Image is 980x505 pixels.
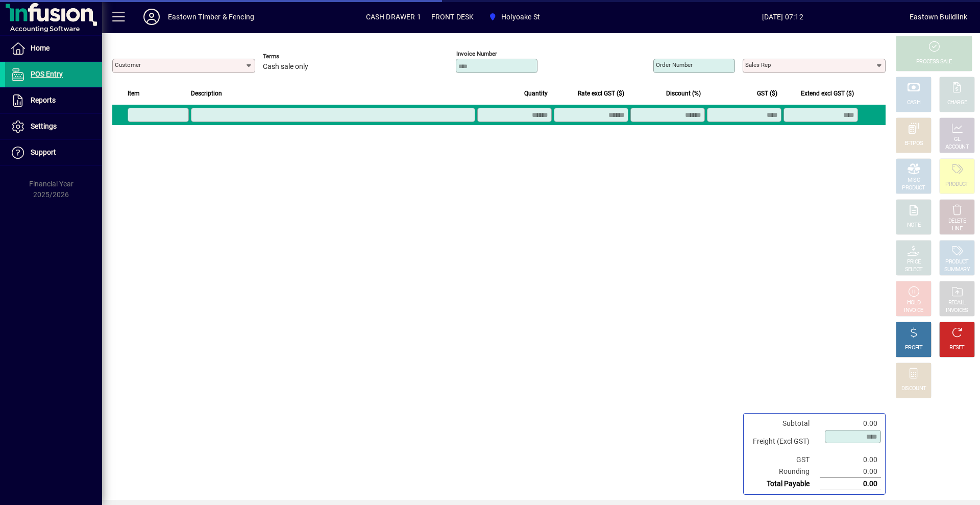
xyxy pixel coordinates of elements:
span: Rate excl GST ($) [578,88,624,99]
div: RESET [949,344,965,352]
span: CASH DRAWER 1 [366,9,421,25]
div: MISC [908,177,920,184]
mat-label: Sales rep [745,61,771,68]
mat-label: Invoice number [456,50,497,57]
div: PRODUCT [945,181,968,188]
div: LINE [952,225,962,233]
div: PROFIT [905,344,922,352]
div: CASH [907,99,920,107]
div: DELETE [948,218,966,225]
span: FRONT DESK [431,9,474,25]
div: PRICE [907,258,921,266]
span: Home [31,44,50,52]
span: Holyoake St [501,9,540,25]
span: Holyoake St [484,8,544,26]
div: NOTE [907,222,920,229]
span: Cash sale only [263,63,308,71]
div: DISCOUNT [901,385,926,393]
td: Freight (Excl GST) [748,429,820,454]
a: Reports [5,88,102,113]
span: Description [191,88,222,99]
span: Settings [31,122,57,130]
div: Eastown Timber & Fencing [168,9,254,25]
div: SELECT [905,266,923,274]
div: INVOICE [904,307,923,315]
div: ACCOUNT [945,143,969,151]
span: Item [128,88,140,99]
div: GL [954,136,961,143]
a: Settings [5,114,102,139]
span: Terms [263,53,324,60]
td: Total Payable [748,478,820,490]
span: Support [31,148,56,156]
span: [DATE] 07:12 [655,9,910,25]
td: Subtotal [748,418,820,429]
div: PRODUCT [945,258,968,266]
td: Rounding [748,466,820,478]
div: RECALL [948,299,966,307]
td: 0.00 [820,454,881,466]
span: GST ($) [757,88,777,99]
td: GST [748,454,820,466]
span: Discount (%) [666,88,701,99]
div: PRODUCT [902,184,925,192]
td: 0.00 [820,466,881,478]
div: CHARGE [947,99,967,107]
div: PROCESS SALE [916,58,952,66]
mat-label: Order number [656,61,693,68]
td: 0.00 [820,478,881,490]
button: Profile [135,8,168,26]
span: POS Entry [31,70,63,78]
div: SUMMARY [944,266,970,274]
div: INVOICES [946,307,968,315]
span: Reports [31,96,56,104]
a: Support [5,140,102,165]
div: Eastown Buildlink [910,9,967,25]
a: Home [5,36,102,61]
mat-label: Customer [115,61,141,68]
div: EFTPOS [904,140,923,148]
span: Quantity [524,88,548,99]
div: HOLD [907,299,920,307]
td: 0.00 [820,418,881,429]
span: Extend excl GST ($) [801,88,854,99]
